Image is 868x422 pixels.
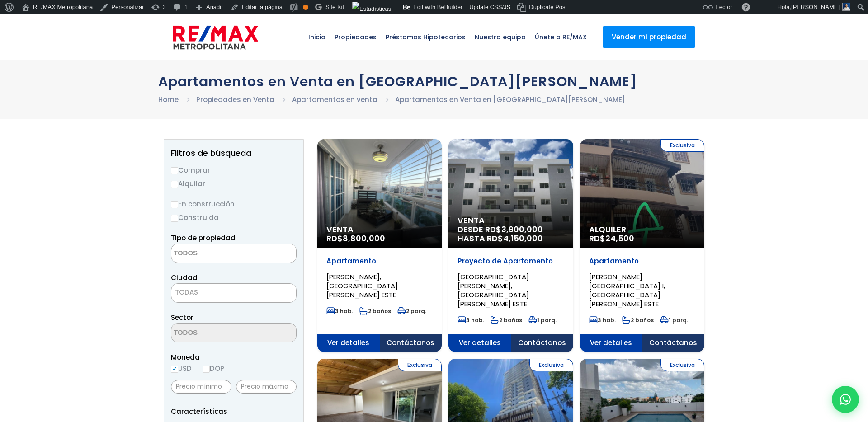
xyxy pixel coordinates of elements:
span: Contáctanos [380,334,442,352]
img: Visitas de 48 horas. Haz clic para ver más estadísticas del sitio. [352,2,391,16]
span: HASTA RD$ [458,234,564,243]
p: Apartamento [326,257,433,266]
span: Préstamos Hipotecarios [381,23,470,51]
span: TODAS [171,286,296,299]
h2: Filtros de búsqueda [171,149,297,158]
span: Nuestro equipo [470,23,530,51]
span: 3 hab. [589,316,616,324]
label: USD [171,363,192,374]
span: 1 parq. [528,316,557,324]
span: [PERSON_NAME], [GEOGRAPHIC_DATA][PERSON_NAME] ESTE [326,272,398,300]
span: Ver detalles [317,334,380,352]
span: 8,800,000 [343,233,385,244]
span: Exclusiva [398,359,442,371]
a: Exclusiva Alquiler RD$24,500 Apartamento [PERSON_NAME][GEOGRAPHIC_DATA] I, [GEOGRAPHIC_DATA][PERS... [580,139,704,352]
input: Construida [171,215,178,222]
span: Contáctanos [642,334,704,352]
span: RD$ [326,233,385,244]
a: Vender mi propiedad [603,26,695,48]
span: Ciudad [171,273,198,282]
img: remax-metropolitana-logo [173,24,258,51]
span: RD$ [589,233,634,244]
input: En construcción [171,201,178,208]
input: Alquilar [171,181,178,188]
span: Alquiler [589,225,695,234]
span: Exclusiva [529,359,573,371]
span: 2 baños [491,316,522,324]
div: Aceptable [303,5,308,10]
a: Propiedades en Venta [196,95,274,104]
span: Propiedades [330,23,381,51]
span: Sector [171,313,193,322]
a: Propiedades [330,14,381,60]
span: 3 hab. [458,316,484,324]
span: Venta [326,225,433,234]
span: 24,500 [605,233,634,244]
label: DOP [203,363,224,374]
span: 4,150,000 [503,233,543,244]
span: Contáctanos [511,334,573,352]
span: Inicio [304,23,330,51]
input: Precio mínimo [171,380,231,394]
input: DOP [203,366,210,373]
label: Comprar [171,164,297,176]
li: Apartamentos en Venta en [GEOGRAPHIC_DATA][PERSON_NAME] [395,94,625,105]
label: Construida [171,212,297,223]
span: Venta [458,216,564,225]
input: Precio máximo [236,380,297,394]
textarea: Search [171,244,259,263]
span: TODAS [171,283,297,303]
a: RE/MAX Metropolitana [173,14,258,60]
span: DESDE RD$ [458,225,564,243]
span: Exclusiva [660,359,704,371]
p: Proyecto de Apartamento [458,257,564,266]
a: Únete a RE/MAX [530,14,591,60]
span: 2 baños [359,307,391,315]
span: 3,900,000 [501,224,543,235]
span: 3 hab. [326,307,353,315]
p: Apartamento [589,257,695,266]
input: USD [171,366,178,373]
span: Ver detalles [580,334,642,352]
span: 2 baños [622,316,654,324]
label: En construcción [171,198,297,210]
span: Tipo de propiedad [171,233,236,243]
label: Alquilar [171,178,297,189]
a: Inicio [304,14,330,60]
a: Home [158,95,179,104]
a: Venta RD$8,800,000 Apartamento [PERSON_NAME], [GEOGRAPHIC_DATA][PERSON_NAME] ESTE 3 hab. 2 baños ... [317,139,442,352]
p: Características [171,406,297,417]
a: Venta DESDE RD$3,900,000 HASTA RD$4,150,000 Proyecto de Apartamento [GEOGRAPHIC_DATA][PERSON_NAME... [448,139,573,352]
span: [PERSON_NAME][GEOGRAPHIC_DATA] I, [GEOGRAPHIC_DATA][PERSON_NAME] ESTE [589,272,665,309]
textarea: Search [171,324,259,343]
a: Préstamos Hipotecarios [381,14,470,60]
span: 2 parq. [397,307,426,315]
span: [PERSON_NAME] [791,4,840,10]
span: TODAS [175,287,198,297]
input: Comprar [171,167,178,174]
h1: Apartamentos en Venta en [GEOGRAPHIC_DATA][PERSON_NAME] [158,74,710,89]
span: 1 parq. [660,316,688,324]
span: Ver detalles [448,334,511,352]
span: Moneda [171,352,297,363]
a: Apartamentos en venta [292,95,377,104]
span: [GEOGRAPHIC_DATA][PERSON_NAME], [GEOGRAPHIC_DATA][PERSON_NAME] ESTE [458,272,529,309]
span: Únete a RE/MAX [530,23,591,51]
span: Exclusiva [660,139,704,152]
span: Site Kit [325,4,344,10]
a: Nuestro equipo [470,14,530,60]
